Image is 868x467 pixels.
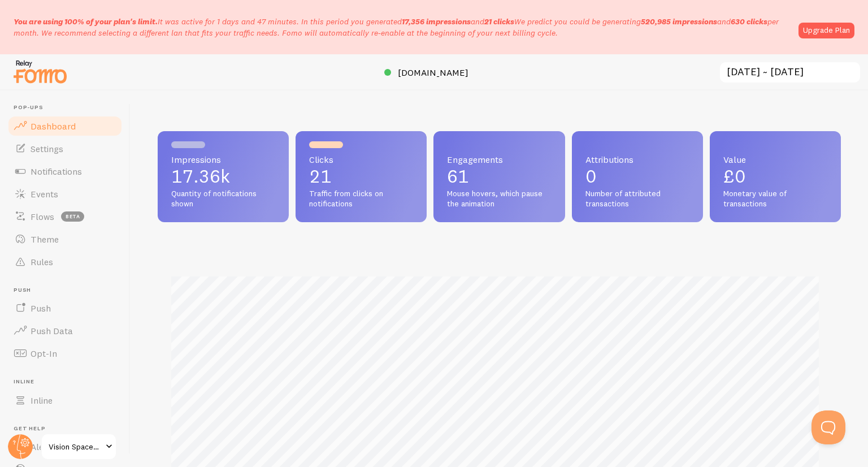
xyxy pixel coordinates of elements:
[12,57,68,86] img: fomo-relay-logo-orange.svg
[723,189,827,209] span: Monetary value of transactions
[7,319,123,342] a: Push Data
[585,189,689,209] span: Number of attributed transactions
[31,302,51,314] span: Push
[31,395,53,406] span: Inline
[309,167,413,185] p: 21
[309,189,413,209] span: Traffic from clicks on notifications
[14,16,792,38] p: It was active for 1 days and 47 minutes. In this period you generated We predict you could be gen...
[641,16,717,27] b: 520,985 impressions
[31,233,59,245] span: Theme
[731,16,767,27] b: 630 clicks
[31,348,57,359] span: Opt-In
[14,378,123,386] span: Inline
[31,120,76,132] span: Dashboard
[171,189,275,209] span: Quantity of notifications shown
[402,16,514,27] span: and
[7,297,123,319] a: Push
[309,155,413,164] span: Clicks
[14,16,158,27] span: You are using 100% of your plan's limit.
[7,389,123,412] a: Inline
[7,250,123,273] a: Rules
[7,183,123,205] a: Events
[484,16,514,27] b: 21 clicks
[14,104,123,111] span: Pop-ups
[31,211,54,222] span: Flows
[31,166,82,177] span: Notifications
[585,167,689,185] p: 0
[61,211,84,222] span: beta
[31,325,73,336] span: Push Data
[31,256,53,267] span: Rules
[171,155,275,164] span: Impressions
[798,23,854,38] a: Upgrade Plan
[14,287,123,294] span: Push
[723,155,827,164] span: Value
[447,189,551,209] span: Mouse hovers, which pause the animation
[171,167,275,185] p: 17.36k
[447,155,551,164] span: Engagements
[7,205,123,228] a: Flows beta
[7,160,123,183] a: Notifications
[41,433,117,460] a: Vision Spaces [GEOGRAPHIC_DATA]
[7,342,123,365] a: Opt-In
[402,16,471,27] b: 17,356 impressions
[7,228,123,250] a: Theme
[49,440,102,453] span: Vision Spaces [GEOGRAPHIC_DATA]
[7,115,123,137] a: Dashboard
[723,165,746,187] span: £0
[31,188,58,200] span: Events
[641,16,767,27] span: and
[7,137,123,160] a: Settings
[14,425,123,433] span: Get Help
[31,143,63,154] span: Settings
[447,167,551,185] p: 61
[585,155,689,164] span: Attributions
[811,410,845,444] iframe: Help Scout Beacon - Open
